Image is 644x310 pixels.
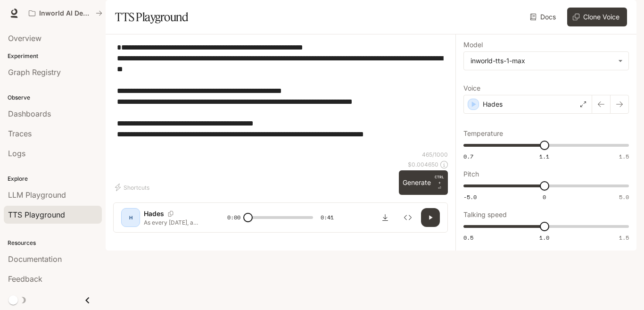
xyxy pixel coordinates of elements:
[619,193,629,201] span: 5.0
[144,209,164,218] p: Hades
[115,8,188,26] h1: TTS Playground
[539,234,549,242] span: 1.0
[471,56,613,66] div: inworld-tts-1-max
[619,234,629,242] span: 1.5
[567,8,627,26] button: Clone Voice
[619,152,629,160] span: 1.5
[463,193,477,201] span: -5.0
[321,213,334,222] span: 0:41
[543,193,546,201] span: 0
[113,180,153,195] button: Shortcuts
[144,218,205,226] p: As every [DATE], a carved wooden box arrives from [GEOGRAPHIC_DATA] to [GEOGRAPHIC_DATA]. The loc...
[25,4,107,23] button: All workspaces
[463,234,473,242] span: 0.5
[464,52,628,70] div: inworld-tts-1-max
[123,210,138,225] div: H
[399,170,448,195] button: GenerateCTRL +⏎
[435,174,444,191] p: ⏎
[227,213,240,222] span: 0:00
[463,42,483,48] p: Model
[463,211,507,218] p: Talking speed
[398,208,417,227] button: Inspect
[376,208,395,227] button: Download audio
[463,130,503,137] p: Temperature
[463,152,473,160] span: 0.7
[463,85,480,92] p: Voice
[539,152,549,160] span: 1.1
[164,211,177,217] button: Copy Voice ID
[463,171,479,177] p: Pitch
[483,100,503,109] p: Hades
[528,8,560,26] a: Docs
[39,9,92,17] p: Inworld AI Demos
[435,174,444,185] p: CTRL +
